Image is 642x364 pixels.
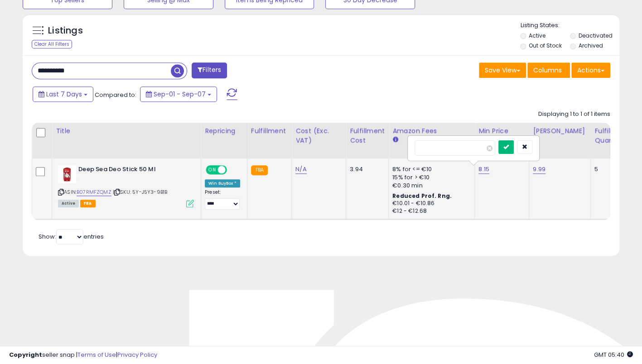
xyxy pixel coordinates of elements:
div: ASIN: [58,165,194,206]
label: Archived [579,42,603,49]
div: 8% for <= €10 [392,165,468,173]
a: N/A [295,165,306,174]
button: Columns [527,62,570,78]
span: OFF [226,166,240,174]
a: 8.15 [478,165,489,174]
div: Cost (Exc. VAT) [295,126,342,145]
div: Fulfillment Cost [350,126,385,145]
button: Last 7 Days [33,86,93,102]
div: [PERSON_NAME] [533,126,587,136]
div: Repricing [205,126,243,136]
label: Active [529,32,545,39]
b: Deep Sea Deo Stick 50 Ml [78,165,188,176]
div: Displaying 1 to 1 of 1 items [538,110,610,119]
small: FBA [251,165,268,175]
div: Clear All Filters [32,40,72,48]
small: Amazon Fees. [392,136,398,144]
img: 31Sp788xAeL._SL40_.jpg [58,165,76,183]
div: €12 - €12.68 [392,207,468,215]
div: Preset: [205,189,240,210]
button: Sep-01 - Sep-07 [140,86,217,102]
span: Columns [533,66,562,75]
a: B07RMFZQMZ [77,188,111,196]
div: Win BuyBox * [205,179,240,187]
label: Out of Stock [529,42,562,49]
div: Min Price [478,126,525,136]
span: Compared to: [95,91,136,99]
div: Amazon Fees [392,126,471,136]
div: €0.30 min [392,182,468,190]
button: Filters [192,62,227,78]
span: Sep-01 - Sep-07 [154,90,206,99]
div: €10.01 - €10.86 [392,200,468,207]
p: Listing States: [520,21,619,30]
span: ON [207,166,218,174]
div: Title [56,126,197,136]
div: 15% for > €10 [392,173,468,182]
div: Fulfillable Quantity [594,126,626,145]
a: 9.99 [533,165,545,174]
div: 5 [594,165,623,173]
label: Deactivated [579,32,613,39]
div: Fulfillment [251,126,288,136]
span: All listings currently available for purchase on Amazon [58,200,79,207]
button: Save View [479,62,526,78]
span: FBA [80,200,96,207]
span: Show: entries [39,232,104,241]
span: | SKU: 5Y-J5Y3-9B1B [113,188,167,196]
h5: Listings [48,24,83,37]
span: Last 7 Days [46,90,82,99]
div: 3.94 [350,165,381,173]
button: Actions [571,62,610,78]
b: Reduced Prof. Rng. [392,192,452,200]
